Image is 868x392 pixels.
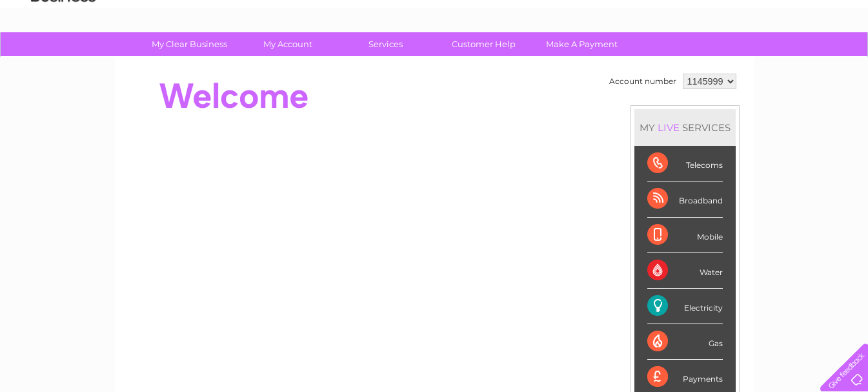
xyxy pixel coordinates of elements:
div: Clear Business is a trading name of Verastar Limited (registered in [GEOGRAPHIC_DATA] No. 3667643... [130,7,740,63]
a: Contact [782,55,814,65]
td: Account number [606,70,680,92]
a: Water [641,55,665,65]
div: Broadband [647,181,723,217]
div: Water [647,253,723,289]
div: Electricity [647,289,723,324]
a: Make A Payment [529,32,635,56]
a: Telecoms [709,55,748,65]
a: Services [332,32,439,56]
div: Mobile [647,218,723,253]
img: logo.png [30,34,96,73]
a: Log out [825,55,856,65]
a: 0333 014 3131 [625,6,714,23]
a: My Clear Business [136,32,243,56]
div: MY SERVICES [634,109,736,146]
a: Energy [673,55,701,65]
a: My Account [234,32,341,56]
div: Telecoms [647,146,723,181]
a: Blog [756,55,774,65]
div: Gas [647,324,723,360]
a: Customer Help [430,32,537,56]
div: LIVE [655,121,682,134]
